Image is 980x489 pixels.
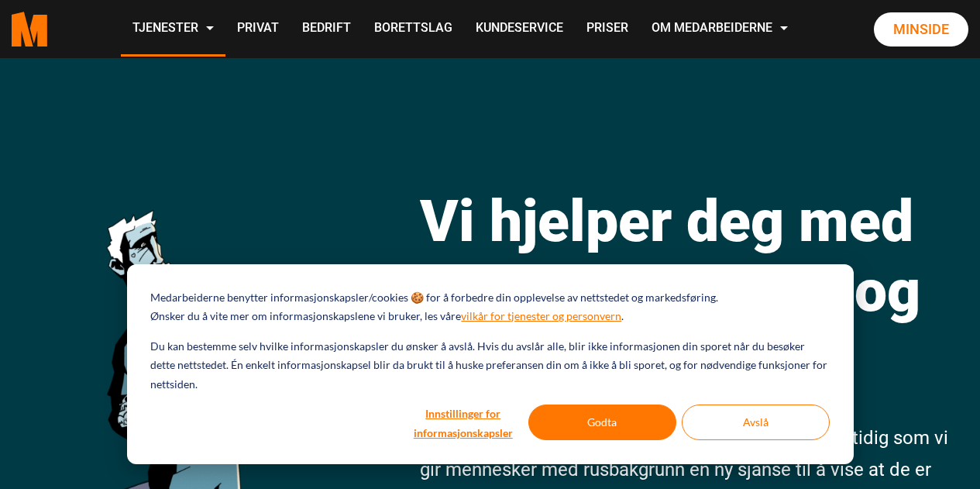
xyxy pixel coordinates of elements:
[461,307,621,326] a: vilkår for tjenester og personvern
[363,2,464,57] a: Borettslag
[528,405,676,440] button: Godta
[225,2,291,57] a: Privat
[420,186,968,395] h1: Vi hjelper deg med flytting, rydding og avfallskjøring
[874,12,968,46] a: Minside
[404,405,523,440] button: Innstillinger for informasjonskapsler
[127,264,854,464] div: Cookie banner
[150,337,829,394] p: Du kan bestemme selv hvilke informasjonskapsler du ønsker å avslå. Hvis du avslår alle, blir ikke...
[121,2,225,57] a: Tjenester
[575,2,640,57] a: Priser
[150,288,718,308] p: Medarbeiderne benytter informasjonskapsler/cookies 🍪 for å forbedre din opplevelse av nettstedet ...
[464,2,575,57] a: Kundeservice
[150,307,624,326] p: Ønsker du å vite mer om informasjonskapslene vi bruker, les våre .
[640,2,799,57] a: Om Medarbeiderne
[682,405,830,440] button: Avslå
[291,2,363,57] a: Bedrift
